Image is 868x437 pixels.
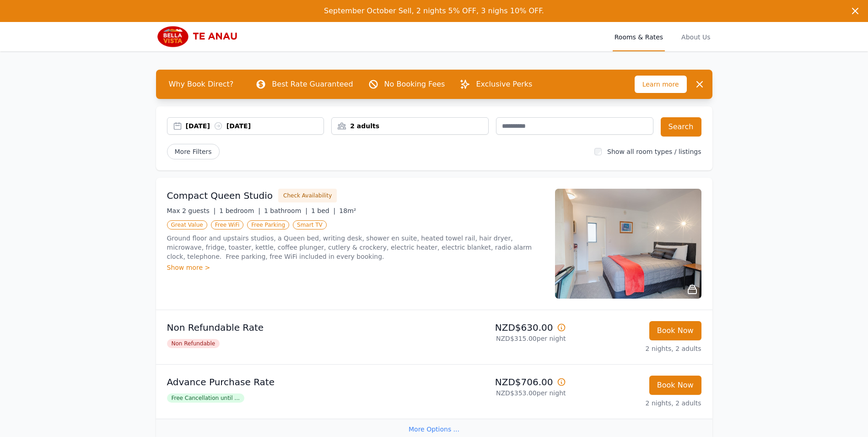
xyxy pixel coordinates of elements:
[167,376,431,388] p: Advance Purchase Rate
[332,121,488,131] div: 2 adults
[264,207,307,214] span: 1 bathroom |
[649,376,701,395] button: Book Now
[156,26,244,48] img: Bella Vista Te Anau
[661,117,701,137] button: Search
[247,220,289,229] span: Free Parking
[162,75,241,93] span: Why Book Direct?
[167,393,244,403] span: Free Cancellation until ...
[167,339,220,348] span: Non Refundable
[324,6,544,15] span: September October Sell, 2 nights 5% OFF, 3 nighs 10% OFF.
[167,207,216,214] span: Max 2 guests |
[167,234,544,261] p: Ground floor and upstairs studios, a Queen bed, writing desk, shower en suite, heated towel rail,...
[438,376,566,388] p: NZD$706.00
[293,220,327,229] span: Smart TV
[573,399,701,408] p: 2 nights, 2 adults
[167,321,431,334] p: Non Refundable Rate
[167,263,544,272] div: Show more >
[167,189,273,202] h3: Compact Queen Studio
[438,388,566,398] p: NZD$353.00 per night
[211,220,244,229] span: Free WiFi
[167,220,207,229] span: Great Value
[476,79,532,90] p: Exclusive Perks
[278,189,337,202] button: Check Availability
[219,207,260,214] span: 1 bedroom |
[649,321,701,340] button: Book Now
[186,121,324,131] div: [DATE] [DATE]
[438,321,566,334] p: NZD$630.00
[607,148,701,155] label: Show all room types / listings
[272,79,353,90] p: Best Rate Guaranteed
[384,79,445,90] p: No Booking Fees
[573,344,701,353] p: 2 nights, 2 adults
[167,144,220,159] span: More Filters
[679,22,712,51] a: About Us
[635,76,687,93] span: Learn more
[613,22,665,51] a: Rooms & Rates
[339,207,356,214] span: 18m²
[311,207,335,214] span: 1 bed |
[438,334,566,343] p: NZD$315.00 per night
